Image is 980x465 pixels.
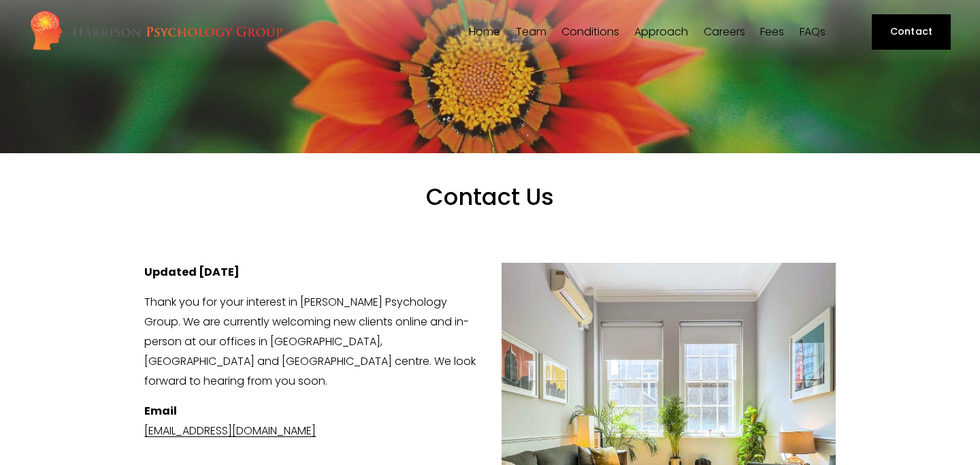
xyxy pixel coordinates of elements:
a: [EMAIL_ADDRESS][DOMAIN_NAME] [144,423,316,438]
strong: Email [144,403,177,419]
strong: Updated [DATE] [144,264,240,280]
a: Contact [872,14,950,50]
p: Thank you for your interest in [PERSON_NAME] Psychology Group. We are currently welcoming new cli... [144,293,835,391]
a: Careers [704,25,745,38]
a: folder dropdown [561,25,619,38]
a: Home [469,25,500,38]
a: Fees [760,25,784,38]
span: Conditions [561,27,619,37]
span: Approach [634,27,688,37]
a: folder dropdown [516,25,546,38]
a: folder dropdown [634,25,688,38]
h1: Contact Us [204,183,775,240]
a: FAQs [800,25,826,38]
img: Harrison Psychology Group [29,10,283,54]
span: Team [516,27,546,37]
